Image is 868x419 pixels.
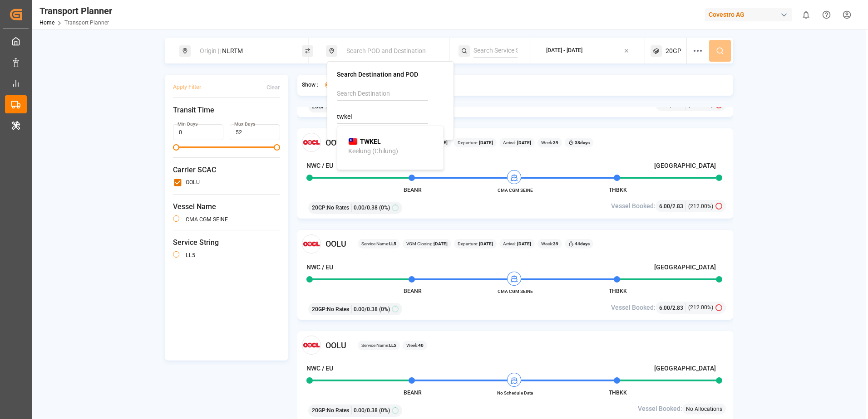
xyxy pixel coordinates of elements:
[418,343,424,348] b: 40
[337,87,428,101] input: Search Destination
[406,240,448,247] span: VGM Closing:
[478,140,493,145] b: [DATE]
[541,139,558,146] span: Week:
[434,140,448,145] b: [DATE]
[490,390,540,396] span: No Schedule Data
[516,140,531,145] b: [DATE]
[389,241,396,246] b: LL5
[404,288,422,294] span: BEANR
[346,47,426,54] span: Search POD and Destination
[379,204,390,212] span: (0%)
[361,240,396,247] span: Service Name:
[337,110,428,124] input: Search POD
[686,405,722,413] span: No Allocations
[503,240,531,247] span: Arrival:
[666,46,681,56] span: 20GP
[266,83,280,92] div: Clear
[406,139,448,146] span: VGM Closing:
[361,342,396,349] span: Service Name:
[659,201,686,211] div: /
[537,42,640,60] button: [DATE] - [DATE]
[611,303,656,312] span: Vessel Booked:
[659,305,670,311] span: 6.00
[541,240,558,247] span: Week:
[194,43,292,59] div: NLRTM
[816,5,837,25] button: Help Center
[705,8,792,21] div: Covestro AG
[325,238,346,250] span: OOLU
[473,44,518,58] input: Search Service String
[516,241,531,246] b: [DATE]
[434,241,448,246] b: [DATE]
[348,146,398,156] div: Keelung (Chilung)
[354,204,378,212] span: 0.00 / 0.38
[575,140,590,145] b: 38 days
[638,404,682,414] span: Vessel Booked:
[659,203,670,209] span: 6.00
[688,303,713,312] span: (212.00%)
[325,339,346,351] span: OOLU
[173,201,280,212] span: Vessel Name
[404,390,422,396] span: BEANR
[186,253,195,258] label: LL5
[389,343,396,348] b: LL5
[503,139,531,146] span: Arrival:
[306,364,333,373] h4: NWC / EU
[302,133,321,152] img: Carrier
[654,161,716,171] h4: [GEOGRAPHIC_DATA]
[306,161,333,171] h4: NWC / EU
[173,165,280,175] span: Carrier SCAC
[302,81,318,89] span: Show :
[348,138,358,145] img: country
[490,187,540,194] span: CMA CGM SEINE
[39,4,112,18] div: Transport Planner
[379,406,390,414] span: (0%)
[458,139,493,146] span: Departure:
[312,406,327,414] span: 20GP :
[234,121,255,127] label: Max Days
[406,342,424,349] span: Week:
[490,288,540,295] span: CMA CGM SEINE
[458,240,493,247] span: Departure:
[274,144,280,151] span: Maximum
[672,305,683,311] span: 2.83
[654,263,716,272] h4: [GEOGRAPHIC_DATA]
[379,305,390,313] span: (0%)
[404,187,422,193] span: BEANR
[659,102,670,108] span: 6.00
[173,105,280,116] span: Transit Time
[796,5,816,25] button: show 0 new notifications
[325,136,346,149] span: OOLU
[178,121,197,127] label: Min Days
[672,102,683,108] span: 2.83
[688,202,713,210] span: (212.00%)
[39,19,54,26] a: Home
[186,217,228,222] label: CMA CGM SEINE
[360,138,381,145] b: TWKEL
[302,234,321,253] img: Carrier
[312,204,327,212] span: 20GP :
[611,201,656,211] span: Vessel Booked:
[659,303,686,312] div: /
[173,144,179,151] span: Minimum
[354,305,378,313] span: 0.00 / 0.38
[553,241,558,246] b: 39
[302,336,321,355] img: Carrier
[327,204,349,212] span: No Rates
[705,6,796,23] button: Covestro AG
[354,406,378,414] span: 0.00 / 0.38
[312,305,327,313] span: 20GP :
[672,203,683,209] span: 2.83
[173,237,280,248] span: Service String
[654,364,716,373] h4: [GEOGRAPHIC_DATA]
[327,305,349,313] span: No Rates
[609,390,627,396] span: THBKK
[327,406,349,414] span: No Rates
[306,263,333,272] h4: NWC / EU
[337,71,444,78] h4: Search Destination and POD
[609,288,627,294] span: THBKK
[478,241,493,246] b: [DATE]
[200,47,221,54] span: Origin ||
[546,47,582,55] div: [DATE] - [DATE]
[266,79,280,95] button: Clear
